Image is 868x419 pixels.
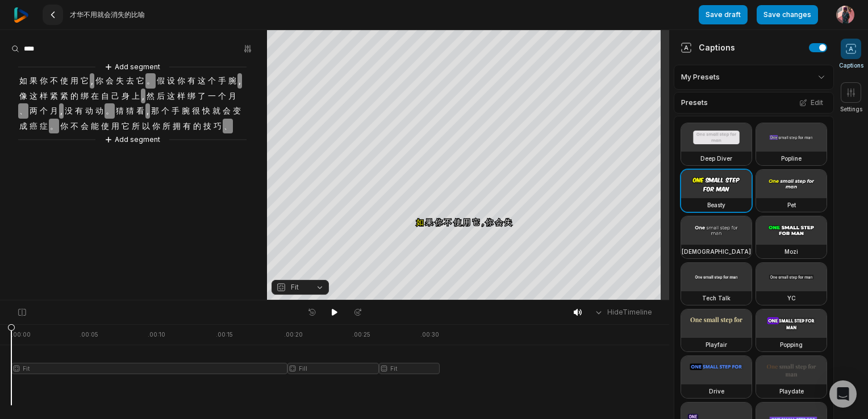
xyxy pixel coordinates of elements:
[102,133,162,146] button: Add segment
[115,73,125,89] span: 失
[90,73,94,89] span: ,
[70,10,145,19] span: 才华不用就会消失的比喻
[699,5,748,24] button: Save draft
[706,340,727,349] h3: Playfair
[69,73,80,89] span: 用
[590,304,656,321] button: HideTimeline
[222,103,232,119] span: 会
[796,95,827,110] button: Edit
[80,73,90,89] span: 它
[39,89,49,104] span: 样
[102,61,162,73] button: Add segment
[105,73,115,89] span: 会
[201,103,211,119] span: 快
[192,119,202,134] span: 的
[176,89,186,104] span: 样
[141,89,145,104] span: ,
[182,119,192,134] span: 有
[197,73,207,89] span: 这
[14,7,29,23] img: reap
[120,89,131,104] span: 身
[682,247,751,256] h3: [DEMOGRAPHIC_DATA]
[18,119,28,134] span: 成
[69,119,80,134] span: 不
[110,89,120,104] span: 己
[757,5,818,24] button: Save changes
[181,103,191,119] span: 腕
[84,103,94,119] span: 动
[227,89,237,104] span: 月
[150,103,160,119] span: 那
[217,89,227,104] span: 个
[28,73,39,89] span: 果
[781,154,802,163] h3: Popline
[166,89,176,104] span: 这
[172,119,182,134] span: 拥
[74,103,84,119] span: 有
[839,61,863,70] span: Captions
[69,89,80,104] span: 的
[161,119,172,134] span: 所
[125,103,135,119] span: 猜
[28,103,39,119] span: 两
[207,89,217,104] span: 一
[207,73,217,89] span: 个
[145,73,156,89] span: 。
[829,380,857,408] div: Open Intercom Messenger
[787,294,796,303] h3: YC
[39,103,49,119] span: 个
[141,119,151,134] span: 以
[191,103,201,119] span: 很
[18,89,28,104] span: 像
[135,73,145,89] span: 它
[120,119,131,134] span: 它
[39,73,49,89] span: 你
[64,103,74,119] span: 没
[39,119,49,134] span: 症
[840,105,862,114] span: Settings
[49,103,59,119] span: 月
[105,103,115,119] span: 。
[186,89,197,104] span: 绑
[839,39,863,70] button: Captions
[223,119,233,134] span: 、
[135,103,145,119] span: 看
[291,282,299,292] span: Fit
[80,89,90,104] span: 绑
[100,89,110,104] span: 自
[110,119,120,134] span: 用
[700,154,732,163] h3: Deep Diver
[131,89,141,104] span: 上
[125,73,135,89] span: 去
[90,119,100,134] span: 能
[170,103,181,119] span: 手
[90,89,100,104] span: 在
[237,73,242,89] span: ,
[784,247,798,256] h3: Mozi
[780,340,803,349] h3: Popping
[787,200,796,209] h3: Pet
[100,119,110,134] span: 使
[160,103,170,119] span: 个
[202,119,212,134] span: 技
[156,89,166,104] span: 后
[779,387,804,396] h3: Playdate
[186,73,197,89] span: 有
[197,89,207,104] span: 了
[49,119,59,134] span: 。
[18,73,28,89] span: 如
[176,73,186,89] span: 你
[272,280,329,295] button: Fit
[145,89,156,104] span: 然
[59,73,69,89] span: 使
[49,89,59,104] span: 紧
[131,119,141,134] span: 所
[232,103,242,119] span: 变
[59,119,69,134] span: 你
[59,89,69,104] span: 紧
[94,103,105,119] span: 动
[151,119,161,134] span: 你
[674,65,834,90] div: My Presets
[59,103,64,119] span: ,
[18,103,28,119] span: 、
